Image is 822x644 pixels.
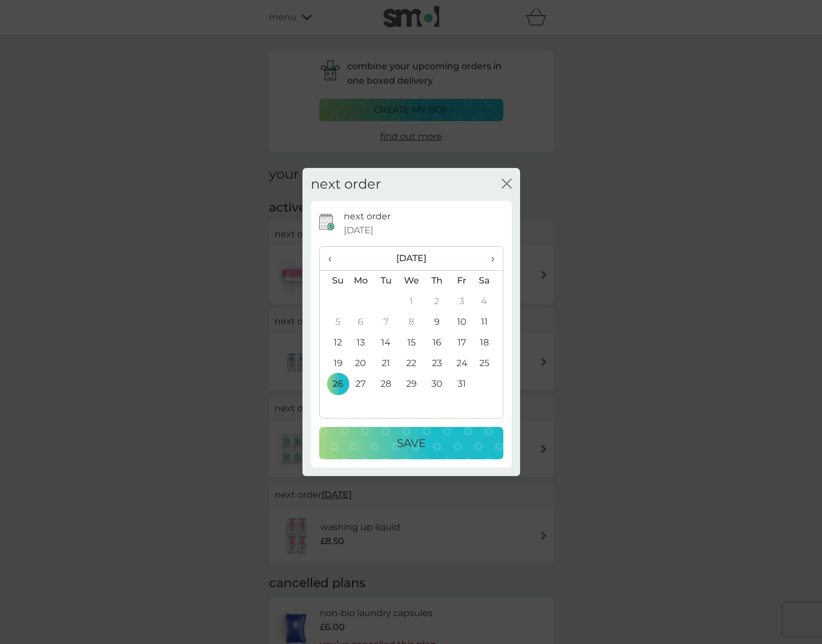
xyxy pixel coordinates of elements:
[424,333,449,353] td: 16
[474,291,502,312] td: 4
[348,270,374,291] th: Mo
[474,353,502,374] td: 25
[397,434,426,452] p: Save
[311,176,381,193] h2: next order
[474,312,502,333] td: 11
[424,312,449,333] td: 9
[398,374,424,395] td: 29
[449,291,474,312] td: 3
[320,333,348,353] td: 12
[320,312,348,333] td: 5
[398,270,424,291] th: We
[373,374,398,395] td: 28
[474,270,502,291] th: Sa
[424,353,449,374] td: 23
[328,247,340,270] span: ‹
[373,333,398,353] td: 14
[449,312,474,333] td: 10
[474,333,502,353] td: 18
[348,353,374,374] td: 20
[424,374,449,395] td: 30
[320,270,348,291] th: Su
[449,333,474,353] td: 17
[483,247,494,270] span: ›
[398,291,424,312] td: 1
[398,312,424,333] td: 8
[319,427,503,459] button: Save
[398,333,424,353] td: 15
[373,270,398,291] th: Tu
[398,353,424,374] td: 22
[424,291,449,312] td: 2
[344,223,373,238] span: [DATE]
[502,179,512,190] button: close
[320,353,348,374] td: 19
[348,333,374,353] td: 13
[449,270,474,291] th: Fr
[424,270,449,291] th: Th
[320,374,348,395] td: 26
[348,374,374,395] td: 27
[449,353,474,374] td: 24
[348,312,374,333] td: 6
[449,374,474,395] td: 31
[348,247,475,271] th: [DATE]
[373,312,398,333] td: 7
[373,353,398,374] td: 21
[344,209,391,224] p: next order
